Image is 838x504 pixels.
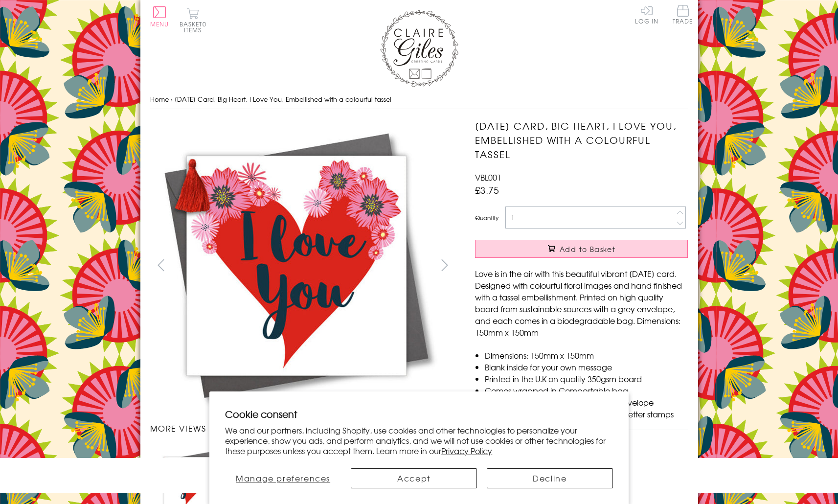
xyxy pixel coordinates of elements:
button: Manage preferences [225,468,341,488]
img: Claire Giles Greetings Cards [380,10,458,87]
nav: breadcrumbs [150,90,688,110]
h1: [DATE] Card, Big Heart, I Love You, Embellished with a colourful tassel [475,119,688,161]
img: Valentine's Day Card, Big Heart, I Love You, Embellished with a colourful tassel [150,119,443,412]
span: Add to Basket [560,244,615,254]
li: Printed in the U.K on quality 350gsm board [485,373,688,385]
span: [DATE] Card, Big Heart, I Love You, Embellished with a colourful tassel [175,94,391,104]
h2: Cookie consent [225,407,613,421]
a: Trade [673,5,693,26]
span: £3.75 [475,183,499,197]
li: Comes wrapped in Compostable bag [485,385,688,396]
a: Privacy Policy [441,445,492,457]
h3: More views [150,422,456,434]
button: next [433,254,455,276]
button: Menu [150,6,169,27]
button: Accept [351,468,477,488]
span: › [171,94,173,104]
p: Love is in the air with this beautiful vibrant [DATE] card. Designed with colourful floral images... [475,268,688,338]
span: Menu [150,20,169,28]
span: 0 items [184,20,206,34]
button: Decline [487,468,613,488]
li: Dimensions: 150mm x 150mm [485,349,688,361]
a: Home [150,94,169,104]
li: Blank inside for your own message [485,361,688,373]
img: Valentine's Day Card, Big Heart, I Love You, Embellished with a colourful tassel [455,119,749,412]
button: Add to Basket [475,240,688,258]
button: prev [150,254,172,276]
a: Log In [635,5,658,24]
span: Trade [673,5,693,24]
button: Basket0 items [180,8,206,33]
label: Quantity [475,213,498,222]
span: Manage preferences [236,472,330,484]
span: VBL001 [475,171,501,183]
p: We and our partners, including Shopify, use cookies and other technologies to personalize your ex... [225,425,613,456]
